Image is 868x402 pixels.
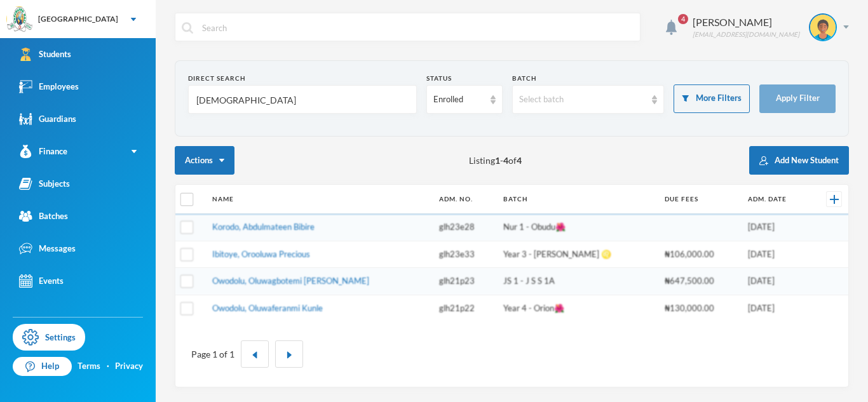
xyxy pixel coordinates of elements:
div: [EMAIL_ADDRESS][DOMAIN_NAME] [693,30,799,39]
a: Owodolu, Oluwaferanmi Kunle [212,303,323,313]
a: Ibitoye, Orooluwa Precious [212,249,310,259]
img: + [830,195,839,204]
img: STUDENT [810,15,836,40]
div: Select batch [519,93,646,106]
b: 1 [495,155,500,166]
img: logo [7,7,32,32]
td: [DATE] [742,214,810,241]
button: More Filters [674,84,750,113]
div: Page 1 of 1 [191,347,234,361]
td: JS 1 - J S S 1A [497,268,658,295]
a: Terms [78,360,100,373]
div: [PERSON_NAME] [693,15,799,30]
td: Year 4 - Orion🌺 [497,295,658,321]
td: [DATE] [742,268,810,295]
td: [DATE] [742,241,810,268]
a: Help [13,357,72,376]
div: Students [19,48,71,61]
td: ₦106,000.00 [658,241,742,268]
div: Finance [19,145,67,158]
div: Employees [19,80,79,93]
button: Add New Student [749,146,849,175]
div: [GEOGRAPHIC_DATA] [38,13,118,25]
th: Adm. Date [742,185,810,214]
td: glh23e28 [433,214,497,241]
input: Search [201,13,634,42]
div: Events [19,274,64,288]
div: Status [426,74,503,83]
td: ₦130,000.00 [658,295,742,321]
th: Adm. No. [433,185,497,214]
b: 4 [517,155,522,166]
a: Owodolu, Oluwagbotemi [PERSON_NAME] [212,276,369,286]
th: Due Fees [658,185,742,214]
span: Listing - of [469,154,522,167]
div: Batch [512,74,665,83]
button: Apply Filter [759,84,836,113]
div: Enrolled [433,93,484,106]
td: Year 3 - [PERSON_NAME] ♌️ [497,241,658,268]
span: 4 [678,14,688,24]
div: · [107,360,109,373]
td: glh21p23 [433,268,497,295]
th: Name [206,185,433,214]
input: Name, Admin No, Phone number, Email Address [195,86,410,114]
img: search [182,22,193,34]
td: Nur 1 - Obudu🌺 [497,214,658,241]
th: Batch [497,185,658,214]
td: glh23e33 [433,241,497,268]
div: Direct Search [188,74,417,83]
b: 4 [503,155,508,166]
a: Privacy [115,360,143,373]
td: glh21p22 [433,295,497,321]
td: [DATE] [742,295,810,321]
td: ₦647,500.00 [658,268,742,295]
div: Subjects [19,177,70,191]
div: Batches [19,210,68,223]
a: Korodo, Abdulmateen Bibire [212,222,315,232]
button: Actions [175,146,234,175]
div: Messages [19,242,76,255]
a: Settings [13,324,85,351]
div: Guardians [19,112,76,126]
